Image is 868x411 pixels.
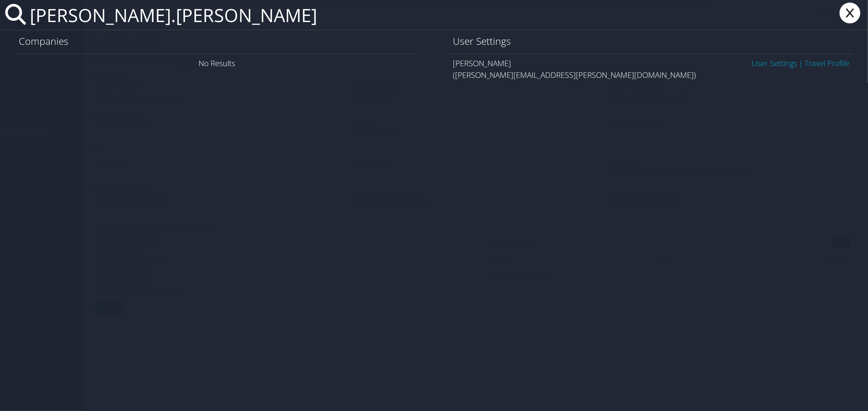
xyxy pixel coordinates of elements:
[752,58,797,68] a: User Settings
[805,58,849,68] a: View OBT Profile
[16,54,418,72] div: No Results
[453,69,849,81] div: ([PERSON_NAME][EMAIL_ADDRESS][PERSON_NAME][DOMAIN_NAME])
[453,34,849,48] h1: User Settings
[453,58,511,68] span: [PERSON_NAME]
[19,34,415,48] h1: Companies
[797,58,805,68] span: |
